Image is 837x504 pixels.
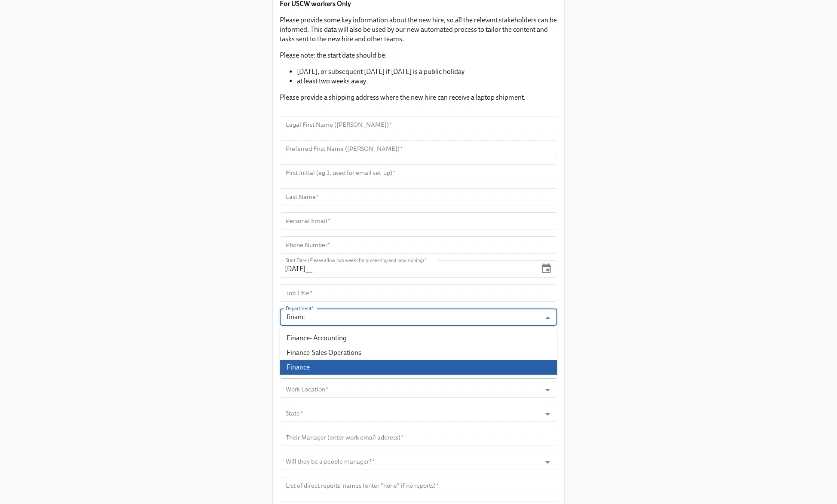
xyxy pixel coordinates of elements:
li: Finance-Sales Operations [280,345,557,360]
p: Please provide a shipping address where the new hire can receive a laptop shipment. [280,93,557,102]
button: Close [541,311,554,324]
button: Open [541,383,554,397]
p: Please provide some key information about the new hire, so all the relevant stakeholders can be i... [280,15,557,44]
button: Open [541,407,554,421]
li: Finance- Accounting [280,331,557,345]
input: MM/DD/YYYY [280,260,537,278]
p: Please note: the start date should be: [280,51,557,60]
button: Open [541,455,554,469]
li: at least two weeks away [297,76,557,86]
li: Finance [280,360,557,375]
li: [DATE], or subsequent [DATE] if [DATE] is a public holiday [297,67,557,76]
